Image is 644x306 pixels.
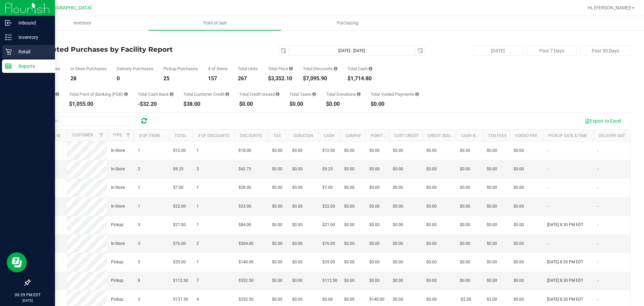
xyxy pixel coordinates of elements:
[292,296,303,303] span: $0.00
[96,130,107,141] a: Filter
[487,259,497,265] span: $0.00
[138,259,140,265] span: 5
[303,67,337,71] div: Total Discounts
[183,101,229,107] div: $38.00
[597,222,598,228] span: -
[69,101,128,107] div: $1,055.00
[238,166,251,172] span: $42.75
[238,67,258,71] div: Total Units
[460,166,470,172] span: $0.00
[70,76,107,81] div: 28
[547,203,548,210] span: -
[322,184,333,191] span: $7.00
[426,222,437,228] span: $0.00
[487,241,497,247] span: $0.00
[597,203,598,210] span: -
[597,166,598,172] span: -
[369,222,380,228] span: $0.00
[238,296,254,303] span: $252.50
[197,203,199,210] span: 1
[426,259,437,265] span: $0.00
[138,277,140,284] span: 8
[272,166,282,172] span: $0.00
[197,277,199,284] span: 7
[35,116,136,126] input: Search...
[139,133,160,138] a: # of Items
[173,296,188,303] span: $137.50
[183,92,229,96] div: Total Customer Credit
[580,46,631,56] button: Past 30 Days
[239,92,279,96] div: Total Credit Issued
[597,296,598,303] span: -
[12,19,52,27] p: Inbound
[272,184,282,191] span: $0.00
[292,184,303,191] span: $0.00
[487,222,497,228] span: $0.00
[487,166,497,172] span: $0.00
[111,277,123,284] span: Pickup
[3,298,52,303] p: [DATE]
[322,203,335,210] span: $22.00
[208,76,228,81] div: 157
[597,147,598,154] span: -
[238,277,254,284] span: $552.50
[292,203,303,210] span: $0.00
[416,46,425,55] span: select
[487,184,497,191] span: $0.00
[322,296,333,303] span: $0.00
[344,277,355,284] span: $0.00
[460,277,470,284] span: $0.00
[393,222,403,228] span: $0.00
[197,241,199,247] span: 2
[238,241,254,247] span: $304.00
[268,67,293,71] div: Total Price
[5,48,12,55] inline-svg: Retail
[514,259,524,265] span: $0.00
[345,133,361,138] a: CanPay
[173,184,183,191] span: $7.00
[292,166,303,172] span: $0.00
[124,92,128,96] i: Sum of the successful, non-voided point-of-banking payment transactions, both via payment termina...
[344,259,355,265] span: $0.00
[197,166,199,172] span: 3
[415,92,419,96] i: Sum of all voided payment transaction amounts, excluding tips and transaction fees, for all purch...
[292,222,303,228] span: $0.00
[344,222,355,228] span: $0.00
[272,259,282,265] span: $0.00
[393,147,403,154] span: $0.00
[369,296,384,303] span: $140.00
[289,67,293,71] i: Sum of the total prices of all purchases in the date range.
[487,203,497,210] span: $0.00
[292,259,303,265] span: $0.00
[371,133,418,138] a: Point of Banking (POB)
[488,133,506,138] a: Txn Fees
[324,133,334,138] a: Cash
[111,147,125,154] span: In-Store
[197,259,199,265] span: 1
[514,166,524,172] span: $0.00
[111,203,125,210] span: In-Store
[238,259,254,265] span: $140.00
[72,133,93,137] a: Customer
[514,241,524,247] span: $0.00
[55,92,59,96] i: Sum of the successful, non-voided CanPay payment transactions for all purchases in the date range.
[547,222,583,228] span: [DATE] 8:30 PM EDT
[426,296,437,303] span: $0.00
[239,101,279,107] div: $0.00
[111,166,125,172] span: In-Store
[487,147,497,154] span: $0.00
[597,241,598,247] span: -
[393,277,403,284] span: $0.00
[138,241,140,247] span: 3
[138,296,140,303] span: 3
[371,101,419,107] div: $0.00
[272,296,282,303] span: $0.00
[393,184,403,191] span: $0.00
[292,147,303,154] span: $0.00
[3,292,52,298] p: 06:39 PM EDT
[123,130,134,141] a: Filter
[426,166,437,172] span: $0.00
[194,20,236,26] span: Point of Sale
[173,203,186,210] span: $22.00
[344,241,355,247] span: $0.00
